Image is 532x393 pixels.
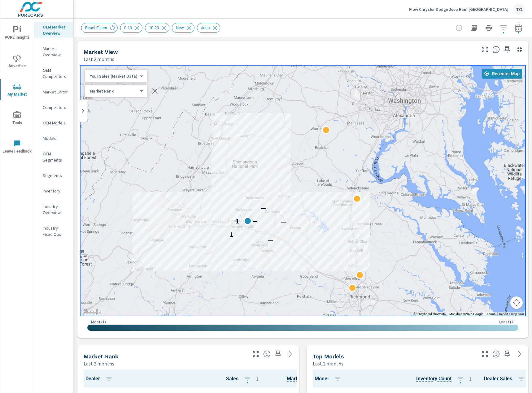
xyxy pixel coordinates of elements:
button: Make Fullscreen [480,349,490,359]
img: Google [81,308,102,316]
div: Segments [34,171,73,180]
p: 1 [230,231,233,238]
div: 0-10 [120,23,142,33]
div: New [172,23,194,33]
p: Industry Fixed Ops [43,225,68,237]
p: Your Sales (Market Data) [90,73,137,79]
div: Your Sales (Market Data) [85,73,142,79]
button: Print Report [482,22,495,34]
p: Market Overview [43,45,68,58]
p: Competitors [43,104,68,110]
span: Leave Feedback [2,140,32,155]
div: OEM Segments [34,149,73,165]
button: Minimize Widget [515,45,525,54]
a: See more details in report [515,349,525,359]
div: Competitors [34,103,73,112]
a: Terms (opens in new tab) [487,312,495,316]
p: Last 2 months [313,360,343,367]
div: nav menu [0,19,34,161]
p: Flow Chrysler Dodge Jeep Ram [GEOGRAPHIC_DATA] [409,6,508,12]
p: OEM Competitors [43,67,68,80]
span: Tools [2,111,32,127]
div: OEM Competitors [34,66,73,81]
p: — [261,205,266,212]
span: Sales [226,375,261,382]
p: Inventory [43,188,68,194]
span: Inventory Count [416,375,474,382]
span: 0-10 [120,25,136,30]
div: Models [34,134,73,143]
div: Industry Overview [34,202,73,217]
h5: Top Models [313,353,344,360]
p: OEM Market Overview [43,24,68,36]
span: Save this to your personalized report [502,349,512,359]
button: Select Date Range [512,22,525,34]
span: Dealer [85,375,115,382]
button: "Export Report to PDF" [468,22,480,34]
p: Most ( 1 ) [91,319,106,325]
p: OEM Models [43,120,68,126]
p: OEM Segments [43,151,68,163]
button: Apply Filters [497,22,510,34]
div: Inventory [34,186,73,196]
div: OEM Models [34,118,73,127]
p: 1 [236,218,239,225]
h5: Market Rank [84,353,119,360]
span: Model [315,375,344,382]
span: Find the biggest opportunities in your market for your inventory. Understand by postal code where... [492,46,500,53]
div: Your Sales (Market Data) [85,88,142,94]
span: PURE Insights [2,26,32,41]
span: New [172,25,188,30]
span: Dealer Sales [484,375,527,382]
button: Make Fullscreen [480,45,490,54]
span: Market Rank shows you how you rank, in terms of sales, to other dealerships in your market. “Mark... [263,350,271,358]
p: Last 2 months [84,55,114,63]
div: Market Editor [34,87,73,97]
span: The number of vehicles currently in dealer inventory. This does not include shared inventory, nor... [416,375,451,382]
div: TO [513,4,525,15]
h5: Market View [84,49,118,55]
span: Market Share [287,375,333,382]
p: Market Editor [43,89,68,95]
p: — [268,237,273,244]
p: Industry Overview [43,203,68,216]
p: — [255,195,260,202]
div: OEM Market Overview [34,22,73,38]
p: Least ( 1 ) [499,319,515,325]
button: Recenter Map [482,69,522,79]
a: Report a map error [499,312,524,316]
p: Market Rank [90,88,137,94]
p: Segments [43,172,68,179]
div: Reset Filters [81,23,118,33]
span: 10-20 [145,25,163,30]
span: My Market [2,83,32,98]
div: Industry Fixed Ops [34,223,73,239]
span: Save this to your personalized report [502,45,512,54]
p: — [281,218,286,226]
span: Reset Filters [81,25,111,30]
p: Models [43,135,68,141]
span: Find the biggest opportunities within your model lineup nationwide. [Source: Market registration ... [492,350,500,358]
a: Open this area in Google Maps (opens a new window) [81,308,102,316]
div: 10-20 [145,23,169,33]
a: See more details in report [286,349,295,359]
span: Map data ©2025 Google [449,312,483,316]
p: — [252,218,258,225]
div: Jeep [197,23,220,33]
button: Make Fullscreen [251,349,261,359]
button: Keyboard shortcuts [419,312,446,316]
span: Dealer Sales / Total Market Sales. [Market = within dealer PMA (or 60 miles if no PMA is defined)... [287,375,317,382]
span: Recenter Map [485,71,520,76]
span: Jeep [197,25,213,30]
div: Market Overview [34,44,73,59]
button: Map camera controls [510,296,523,309]
span: Save this to your personalized report [273,349,283,359]
span: Advertise [2,54,32,70]
p: Last 2 months [84,360,114,367]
